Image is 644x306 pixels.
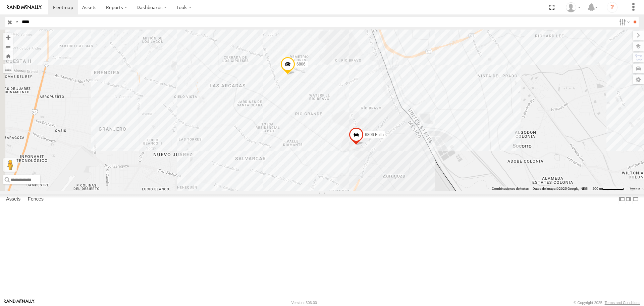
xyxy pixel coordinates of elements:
[3,195,24,204] label: Assets
[632,194,639,204] label: Hide Summary Table
[3,51,13,60] button: Zoom Home
[592,187,602,190] span: 500 m
[625,194,632,204] label: Dock Summary Table to the Right
[574,301,640,305] div: © Copyright 2025 -
[291,301,317,305] div: Version: 306.00
[365,132,384,137] span: 6806 Falla
[630,187,640,190] a: Términos (se abre en una nueva pestaña)
[633,75,644,84] label: Map Settings
[14,17,19,27] label: Search Query
[590,186,626,191] button: Escala del mapa: 500 m por 61 píxeles
[605,301,640,305] a: Terms and Conditions
[492,186,529,191] button: Combinaciones de teclas
[297,62,306,67] span: 6806
[533,187,588,190] span: Datos del mapa ©2025 Google, INEGI
[3,33,13,42] button: Zoom in
[3,158,17,172] button: Arrastra al hombrecito al mapa para abrir Street View
[3,42,13,51] button: Zoom out
[619,194,625,204] label: Dock Summary Table to the Left
[563,2,583,12] div: Jonathan Ramirez
[4,299,35,306] a: Visit our Website
[607,2,618,13] i: ?
[24,195,47,204] label: Fences
[7,5,42,10] img: rand-logo.svg
[3,64,13,73] label: Measure
[616,17,631,27] label: Search Filter Options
